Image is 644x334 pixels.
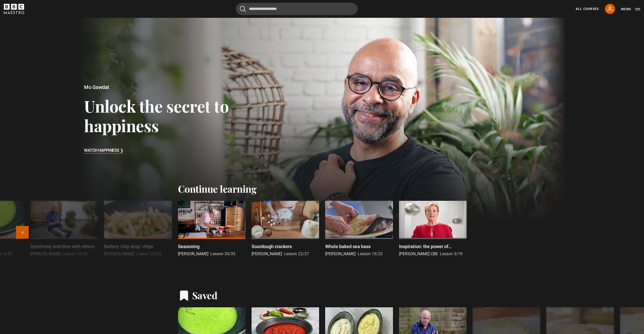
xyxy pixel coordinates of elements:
[178,251,208,256] span: [PERSON_NAME]
[399,201,467,257] a: Inspiration: the power of storytelling [PERSON_NAME] CBE Lesson 3/19
[621,7,640,12] button: Toggle navigation
[84,96,273,135] h3: Unlock the secret to happiness
[252,251,282,256] span: [PERSON_NAME]
[399,243,467,250] p: Inspiration: the power of storytelling
[30,201,98,257] a: Synchrony and time with others [PERSON_NAME] Lesson 18/22
[84,147,123,155] h3: Watch Happiness ❯
[63,251,88,256] span: Lesson 18/22
[4,4,24,14] svg: BBC Maestro
[178,183,466,195] h2: Continue learning
[104,251,135,256] span: [PERSON_NAME]
[440,251,463,256] span: Lesson 3/19
[210,251,235,256] span: Lesson 35/35
[240,6,246,12] button: Submit the search query
[178,201,245,257] a: Seasoning [PERSON_NAME] Lesson 35/35
[84,84,273,90] h2: Mo Gawdat
[78,18,566,221] a: Mo Gawdat Unlock the secret to happiness Watch Happiness ❯
[192,290,218,301] h2: Saved
[325,251,356,256] span: [PERSON_NAME]
[399,251,438,256] span: [PERSON_NAME] CBE
[104,201,172,257] a: Buttery ‘chip shop’ chips [PERSON_NAME] Lesson 25/25
[325,201,393,257] a: Whole baked sea bass [PERSON_NAME] Lesson 13/25
[30,251,61,256] span: [PERSON_NAME]
[236,3,358,15] input: Search
[178,243,200,250] p: Seasoning
[252,243,292,250] p: Sourdough crackers
[284,251,309,256] span: Lesson 22/27
[252,201,319,257] a: Sourdough crackers [PERSON_NAME] Lesson 22/27
[30,243,94,250] p: Synchrony and time with others
[325,243,371,250] p: Whole baked sea bass
[576,7,599,11] a: All Courses
[104,243,153,250] p: Buttery ‘chip shop’ chips
[137,251,161,256] span: Lesson 25/25
[358,251,383,256] span: Lesson 13/25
